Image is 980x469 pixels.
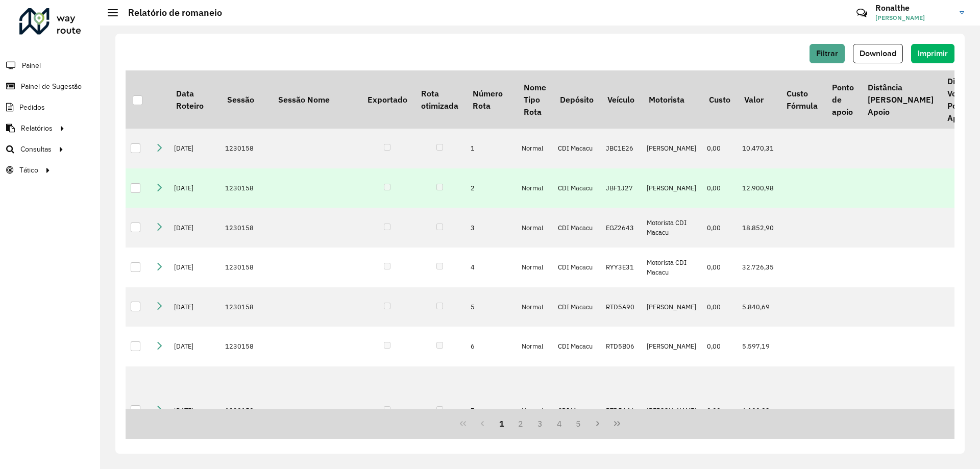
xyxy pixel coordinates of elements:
[737,168,779,208] td: 12.900,98
[169,129,220,168] td: [DATE]
[21,81,82,92] span: Painel de Sugestão
[737,208,779,248] td: 18.852,90
[517,287,553,327] td: Normal
[465,248,517,287] td: 4
[702,248,737,287] td: 0,00
[22,60,41,71] span: Painel
[19,165,38,176] span: Tático
[465,70,517,129] th: Número Rota
[607,414,627,433] button: Last Page
[169,70,220,129] th: Data Roteiro
[588,414,607,433] button: Next Page
[642,208,702,248] td: Motorista CDI Macacu
[737,327,779,366] td: 5.597,19
[220,327,271,366] td: 1230158
[853,44,903,63] button: Download
[511,414,530,433] button: 2
[550,414,569,433] button: 4
[601,287,642,327] td: RTD5A90
[553,70,600,129] th: Depósito
[517,327,553,366] td: Normal
[553,208,600,248] td: CDI Macacu
[220,248,271,287] td: 1230158
[465,168,517,208] td: 2
[875,3,952,13] h3: Ronalthe
[642,129,702,168] td: [PERSON_NAME]
[553,168,600,208] td: CDI Macacu
[492,414,511,433] button: 1
[737,70,779,129] th: Valor
[779,70,824,129] th: Custo Fórmula
[601,129,642,168] td: JBC1E26
[220,129,271,168] td: 1230158
[860,49,896,58] span: Download
[360,70,414,129] th: Exportado
[825,70,861,129] th: Ponto de apoio
[642,327,702,366] td: [PERSON_NAME]
[19,102,45,113] span: Pedidos
[465,129,517,168] td: 1
[642,168,702,208] td: [PERSON_NAME]
[601,248,642,287] td: RYY3E31
[601,327,642,366] td: RTD5B06
[601,366,642,455] td: RTD5A46
[553,129,600,168] td: CDI Macacu
[875,13,952,22] span: [PERSON_NAME]
[737,129,779,168] td: 10.470,31
[21,123,53,134] span: Relatórios
[169,168,220,208] td: [DATE]
[553,287,600,327] td: CDI Macacu
[911,44,954,63] button: Imprimir
[517,129,553,168] td: Normal
[851,2,873,24] a: Contato Rápido
[737,248,779,287] td: 32.726,35
[414,70,465,129] th: Rota otimizada
[20,144,52,155] span: Consultas
[220,287,271,327] td: 1230158
[465,208,517,248] td: 3
[569,414,589,433] button: 5
[601,208,642,248] td: EGZ2643
[169,287,220,327] td: [DATE]
[517,208,553,248] td: Normal
[702,129,737,168] td: 0,00
[601,70,642,129] th: Veículo
[465,327,517,366] td: 6
[517,70,553,129] th: Nome Tipo Rota
[553,248,600,287] td: CDI Macacu
[465,366,517,455] td: 7
[702,70,737,129] th: Custo
[517,248,553,287] td: Normal
[702,287,737,327] td: 0,00
[702,168,737,208] td: 0,00
[861,70,940,129] th: Distância [PERSON_NAME] Apoio
[169,248,220,287] td: [DATE]
[220,168,271,208] td: 1230158
[702,208,737,248] td: 0,00
[220,70,271,129] th: Sessão
[465,287,517,327] td: 5
[737,366,779,455] td: 6.190,83
[553,327,600,366] td: CDI Macacu
[737,287,779,327] td: 5.840,69
[918,49,948,58] span: Imprimir
[601,168,642,208] td: JBF1J27
[169,366,220,455] td: [DATE]
[271,70,360,129] th: Sessão Nome
[517,366,553,455] td: Normal
[118,7,222,18] h2: Relatório de romaneio
[702,366,737,455] td: 0,00
[810,44,845,63] button: Filtrar
[530,414,550,433] button: 3
[220,208,271,248] td: 1230158
[642,248,702,287] td: Motorista CDI Macacu
[553,366,600,455] td: CDI Macacu
[816,49,838,58] span: Filtrar
[642,366,702,455] td: [PERSON_NAME]
[517,168,553,208] td: Normal
[169,208,220,248] td: [DATE]
[702,327,737,366] td: 0,00
[220,366,271,455] td: 1230158
[642,70,702,129] th: Motorista
[169,327,220,366] td: [DATE]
